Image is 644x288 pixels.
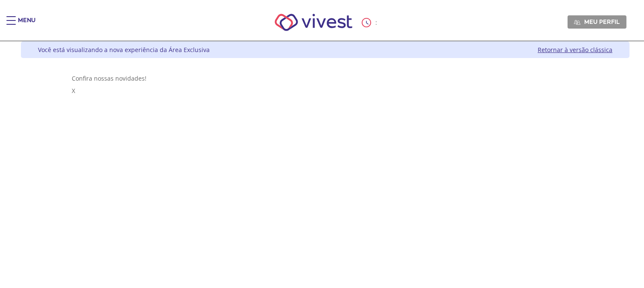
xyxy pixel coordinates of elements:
div: Confira nossas novidades! [72,74,579,82]
span: Meu perfil [584,18,620,26]
div: Você está visualizando a nova experiência da Área Exclusiva [38,46,210,54]
a: Retornar à versão clássica [538,46,612,54]
div: Vivest [15,41,629,288]
div: Menu [18,16,35,33]
span: X [72,87,75,95]
div: : [362,18,379,27]
img: Vivest [265,4,362,41]
img: Meu perfil [574,19,580,26]
a: Meu perfil [568,15,626,28]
